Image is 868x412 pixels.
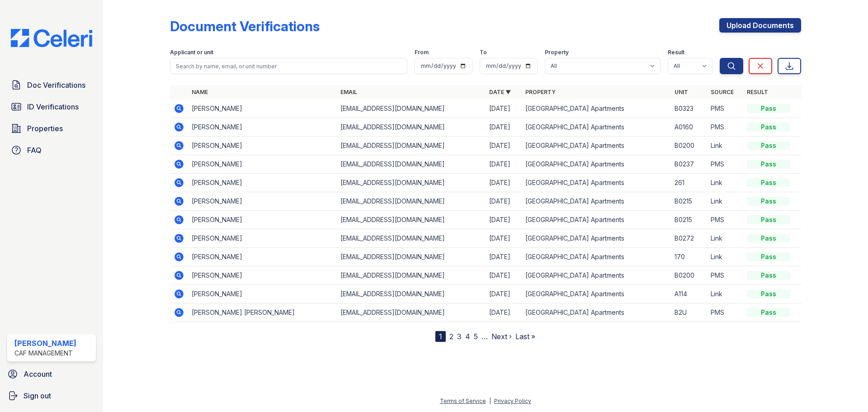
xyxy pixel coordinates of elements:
[188,303,337,322] td: [PERSON_NAME] [PERSON_NAME]
[707,155,743,174] td: PMS
[24,390,51,401] span: Sign out
[486,155,522,174] td: [DATE]
[515,332,535,341] a: Last »
[522,285,670,303] td: [GEOGRAPHIC_DATA] Apartments
[486,248,522,266] td: [DATE]
[170,49,213,56] label: Applicant or unit
[747,89,768,95] a: Result
[707,229,743,248] td: Link
[747,289,790,298] div: Pass
[707,99,743,118] td: PMS
[188,248,337,266] td: [PERSON_NAME]
[747,141,790,150] div: Pass
[494,398,531,404] a: Privacy Policy
[449,332,453,341] a: 2
[188,229,337,248] td: [PERSON_NAME]
[337,248,486,266] td: [EMAIL_ADDRESS][DOMAIN_NAME]
[671,99,707,118] td: B0323
[707,303,743,322] td: PMS
[486,229,522,248] td: [DATE]
[671,211,707,229] td: B0215
[522,229,670,248] td: [GEOGRAPHIC_DATA] Apartments
[747,160,790,169] div: Pass
[4,387,99,405] button: Sign out
[440,398,486,404] a: Terms of Service
[486,266,522,285] td: [DATE]
[671,192,707,211] td: B0215
[486,285,522,303] td: [DATE]
[4,365,99,383] a: Account
[671,303,707,322] td: B2U
[27,101,79,112] span: ID Verifications
[522,192,670,211] td: [GEOGRAPHIC_DATA] Apartments
[7,98,96,116] a: ID Verifications
[188,211,337,229] td: [PERSON_NAME]
[747,252,790,261] div: Pass
[522,266,670,285] td: [GEOGRAPHIC_DATA] Apartments
[486,303,522,322] td: [DATE]
[486,137,522,155] td: [DATE]
[522,118,670,137] td: [GEOGRAPHIC_DATA] Apartments
[188,137,337,155] td: [PERSON_NAME]
[481,331,488,342] span: …
[340,89,357,95] a: Email
[707,137,743,155] td: Link
[188,174,337,192] td: [PERSON_NAME]
[14,349,76,358] div: CAF Management
[522,248,670,266] td: [GEOGRAPHIC_DATA] Apartments
[337,118,486,137] td: [EMAIL_ADDRESS][DOMAIN_NAME]
[486,99,522,118] td: [DATE]
[671,137,707,155] td: B0200
[14,338,76,349] div: [PERSON_NAME]
[707,248,743,266] td: Link
[415,49,429,56] label: From
[671,248,707,266] td: 170
[486,192,522,211] td: [DATE]
[337,174,486,192] td: [EMAIL_ADDRESS][DOMAIN_NAME]
[707,192,743,211] td: Link
[671,266,707,285] td: B0200
[457,332,462,341] a: 3
[337,137,486,155] td: [EMAIL_ADDRESS][DOMAIN_NAME]
[188,266,337,285] td: [PERSON_NAME]
[522,155,670,174] td: [GEOGRAPHIC_DATA] Apartments
[545,49,569,56] label: Property
[27,123,63,134] span: Properties
[522,303,670,322] td: [GEOGRAPHIC_DATA] Apartments
[480,49,487,56] label: To
[522,99,670,118] td: [GEOGRAPHIC_DATA] Apartments
[337,229,486,248] td: [EMAIL_ADDRESS][DOMAIN_NAME]
[525,89,556,95] a: Property
[491,332,512,341] a: Next ›
[170,58,407,74] input: Search by name, email, or unit number
[707,118,743,137] td: PMS
[486,118,522,137] td: [DATE]
[522,174,670,192] td: [GEOGRAPHIC_DATA] Apartments
[747,197,790,206] div: Pass
[747,215,790,224] div: Pass
[7,76,96,94] a: Doc Verifications
[192,89,208,95] a: Name
[435,331,446,342] div: 1
[707,174,743,192] td: Link
[747,271,790,280] div: Pass
[337,303,486,322] td: [EMAIL_ADDRESS][DOMAIN_NAME]
[486,211,522,229] td: [DATE]
[671,229,707,248] td: B0272
[474,332,478,341] a: 5
[465,332,470,341] a: 4
[24,369,52,379] span: Account
[747,234,790,243] div: Pass
[747,308,790,317] div: Pass
[707,285,743,303] td: Link
[27,145,42,156] span: FAQ
[719,18,801,33] a: Upload Documents
[7,119,96,137] a: Properties
[668,49,684,56] label: Result
[188,118,337,137] td: [PERSON_NAME]
[188,155,337,174] td: [PERSON_NAME]
[27,80,85,90] span: Doc Verifications
[747,104,790,113] div: Pass
[337,266,486,285] td: [EMAIL_ADDRESS][DOMAIN_NAME]
[486,174,522,192] td: [DATE]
